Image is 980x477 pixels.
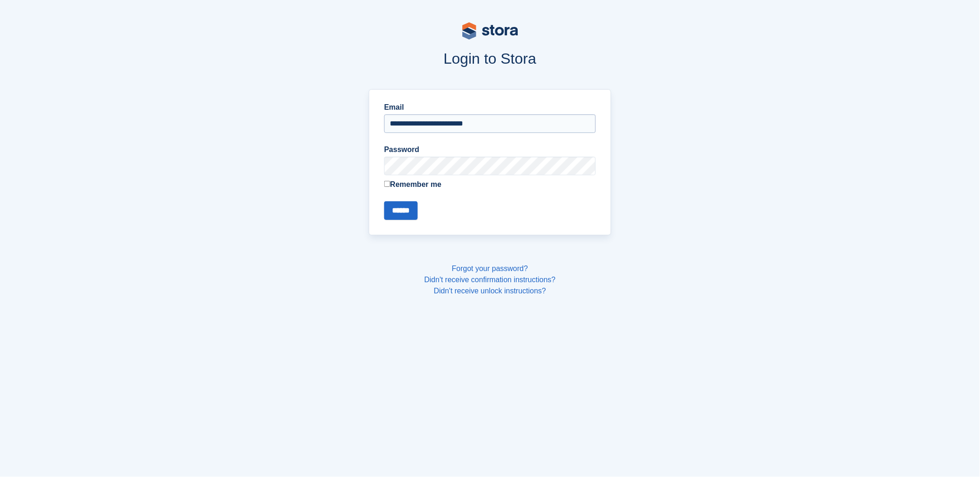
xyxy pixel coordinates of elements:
h1: Login to Stora [192,50,789,67]
img: stora-logo-53a41332b3708ae10de48c4981b4e9114cc0af31d8433b30ea865607fb682f29.svg [462,22,518,40]
a: Didn't receive confirmation instructions? [424,276,555,284]
label: Password [384,144,596,155]
label: Remember me [384,179,596,190]
a: Didn't receive unlock instructions? [434,287,546,295]
input: Remember me [384,181,390,187]
label: Email [384,102,596,113]
a: Forgot your password? [452,265,528,272]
